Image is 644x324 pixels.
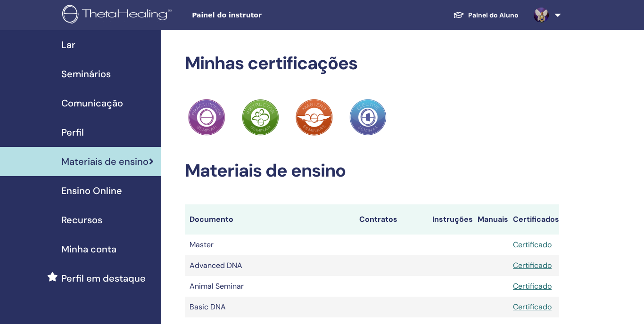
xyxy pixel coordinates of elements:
span: Comunicação [61,96,123,110]
th: Certificados [508,204,559,235]
span: Materiais de ensino [61,154,149,169]
a: Certificado [513,302,552,312]
span: Seminários [61,67,111,81]
a: Certificado [513,281,552,291]
span: Perfil [61,125,84,139]
span: Minha conta [61,242,116,256]
a: Certificado [513,260,552,270]
th: Documento [185,204,355,235]
td: Animal Seminar [185,276,355,297]
th: Contratos [355,204,428,235]
td: Advanced DNA [185,255,355,276]
img: Practitioner [349,99,386,136]
span: Lar [61,38,75,52]
img: Practitioner [296,99,332,136]
img: graduation-cap-white.svg [453,11,464,19]
td: Master [185,235,355,255]
span: Perfil em destaque [61,271,146,285]
h2: Minhas certificações [185,53,560,74]
span: Ensino Online [61,184,122,198]
a: Painel do Aluno [446,7,526,24]
a: Certificado [513,240,552,250]
span: Painel do instrutor [192,10,333,20]
span: Recursos [61,213,102,227]
img: default.jpg [534,8,549,23]
img: Practitioner [242,99,279,136]
th: Manuais [473,204,508,235]
img: Practitioner [188,99,225,136]
img: logo.png [62,5,175,26]
td: Basic DNA [185,297,355,317]
h2: Materiais de ensino [185,160,560,182]
th: Instruções [428,204,473,235]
